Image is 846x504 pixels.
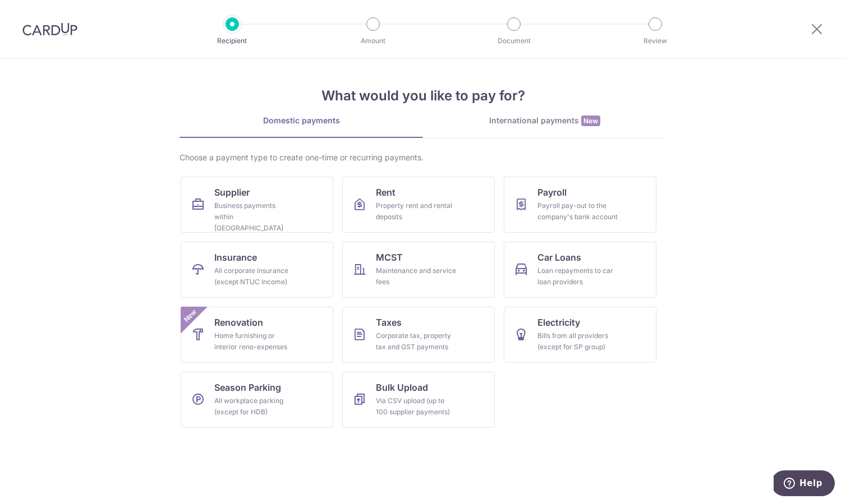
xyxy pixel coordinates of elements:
[537,265,618,288] div: Loan repayments to car loan providers
[181,307,200,325] span: New
[214,186,250,199] span: Supplier
[376,251,403,264] span: MCST
[342,177,495,233] a: RentProperty rent and rental deposits
[214,265,295,288] div: All corporate insurance (except NTUC Income)
[181,372,333,428] a: Season ParkingAll workplace parking (except for HDB)
[376,395,457,418] div: Via CSV upload (up to 100 supplier payments)
[22,22,77,36] img: CardUp
[376,316,402,329] span: Taxes
[614,35,697,47] p: Review
[774,470,835,498] iframe: Opens a widget where you can find more information
[537,316,580,329] span: Electricity
[214,316,263,329] span: Renovation
[214,381,281,394] span: Season Parking
[342,307,495,363] a: TaxesCorporate tax, property tax and GST payments
[332,35,415,47] p: Amount
[376,330,457,353] div: Corporate tax, property tax and GST payments
[581,115,600,126] span: New
[504,307,656,363] a: ElectricityBills from all providers (except for SP group)
[537,251,581,264] span: Car Loans
[180,86,666,106] h4: What would you like to pay for?
[376,200,457,223] div: Property rent and rental deposits
[180,152,666,163] div: Choose a payment type to create one-time or recurring payments.
[342,372,495,428] a: Bulk UploadVia CSV upload (up to 100 supplier payments)
[214,251,257,264] span: Insurance
[504,177,656,233] a: PayrollPayroll pay-out to the company's bank account
[376,186,396,199] span: Rent
[180,115,423,126] div: Domestic payments
[376,381,428,394] span: Bulk Upload
[181,242,333,298] a: InsuranceAll corporate insurance (except NTUC Income)
[504,242,656,298] a: Car LoansLoan repayments to car loan providers
[214,395,295,418] div: All workplace parking (except for HDB)
[537,200,618,223] div: Payroll pay-out to the company's bank account
[181,307,333,363] a: RenovationHome furnishing or interior reno-expensesNew
[214,200,295,234] div: Business payments within [GEOGRAPHIC_DATA]
[376,265,457,288] div: Maintenance and service fees
[537,186,567,199] span: Payroll
[181,177,333,233] a: SupplierBusiness payments within [GEOGRAPHIC_DATA]
[537,330,618,353] div: Bills from all providers (except for SP group)
[342,242,495,298] a: MCSTMaintenance and service fees
[423,115,666,127] div: International payments
[214,330,295,353] div: Home furnishing or interior reno-expenses
[191,35,274,47] p: Recipient
[472,35,555,47] p: Document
